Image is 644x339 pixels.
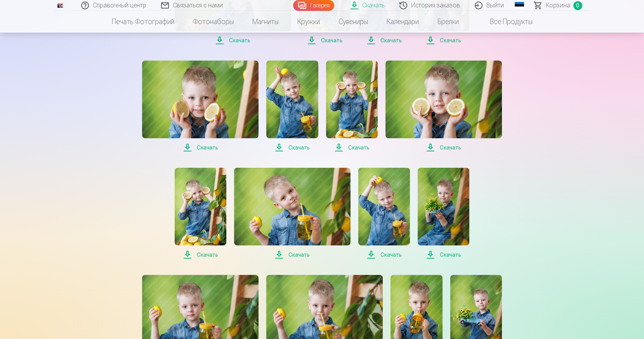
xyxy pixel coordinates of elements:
[234,168,351,259] a: Скачать
[546,2,570,9] font: Корзина
[288,252,310,258] font: Скачать
[411,2,460,9] font: История заказов
[329,11,377,33] a: Сувениры
[440,144,461,151] font: Скачать
[321,37,342,43] font: Скачать
[57,3,63,8] img: /ж3
[184,11,243,33] a: Фотонаборы
[197,144,218,151] font: Скачать
[252,17,279,26] font: Магниты
[385,61,502,152] a: Скачать
[387,17,419,26] font: Календари
[288,11,329,33] a: Кружки
[193,17,234,26] font: Фотонаборы
[142,61,259,152] a: Скачать
[175,168,226,259] a: Скачать
[377,11,428,33] a: Календари
[440,252,461,258] font: Скачать
[338,17,368,26] font: Сувениры
[310,2,330,9] font: Галерея
[93,2,146,9] font: Справочный центр
[490,17,533,26] font: Все продукты
[380,252,402,258] font: Скачать
[380,37,402,43] font: Скачать
[468,11,542,33] a: Все продукты
[197,252,218,258] font: Скачать
[348,144,370,151] font: Скачать
[266,61,318,152] a: Скачать
[102,11,184,33] a: Печать фотографий
[362,2,385,9] font: Скачать
[243,11,288,33] a: Магниты
[418,168,469,259] a: Скачать
[576,2,579,9] font: 0
[112,17,174,26] font: Печать фотографий
[440,37,461,43] font: Скачать
[173,2,223,9] font: Связаться с нами
[326,61,378,152] a: Скачать
[358,168,410,259] a: Скачать
[428,11,468,33] a: Брелки
[486,2,504,9] font: Выйти
[288,144,310,151] font: Скачать
[437,17,459,26] font: Брелки
[229,37,250,43] font: Скачать
[297,17,320,26] font: Кружки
